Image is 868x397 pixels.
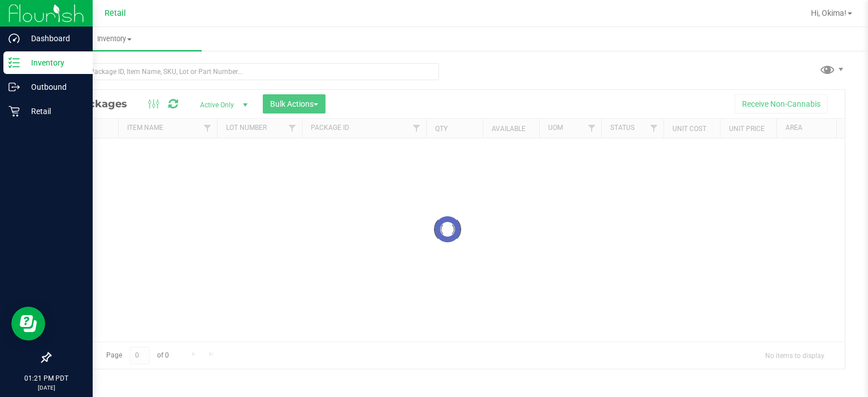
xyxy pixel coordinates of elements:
[105,8,126,18] span: Retail
[50,63,439,80] input: Search Package ID, Item Name, SKU, Lot or Part Number...
[20,56,88,69] p: Inventory
[8,81,20,93] inline-svg: Outbound
[20,32,88,45] p: Dashboard
[11,307,45,341] iframe: Resource center
[811,8,847,18] span: Hi, Okima!
[8,106,20,117] inline-svg: Retail
[27,27,202,51] a: Inventory
[27,34,202,44] span: Inventory
[5,373,88,383] p: 01:21 PM PDT
[5,383,88,392] p: [DATE]
[20,80,88,94] p: Outbound
[8,33,20,44] inline-svg: Dashboard
[20,104,88,118] p: Retail
[8,57,20,68] inline-svg: Inventory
